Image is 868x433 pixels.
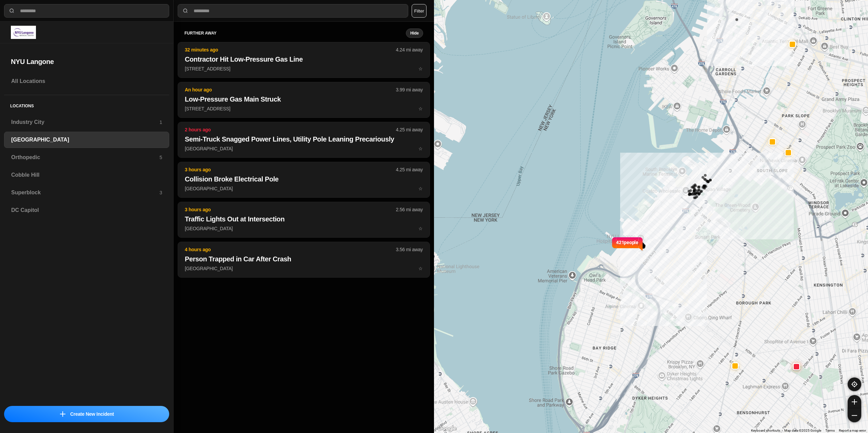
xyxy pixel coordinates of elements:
span: star [418,186,423,191]
p: 4.25 mi away [396,166,423,173]
a: Terms (opens in new tab) [825,429,835,432]
button: zoom-in [848,395,861,409]
a: 4 hours ago3.56 mi awayPerson Trapped in Car After Crash[GEOGRAPHIC_DATA]star [178,265,430,271]
span: star [418,266,423,271]
img: search [8,7,15,14]
p: 4 hours ago [185,246,396,253]
a: Superblock3 [4,185,169,201]
h3: All Locations [11,77,162,85]
a: [GEOGRAPHIC_DATA] [4,132,169,148]
span: star [418,226,423,231]
span: star [418,66,423,71]
h2: Semi-Truck Snagged Power Lines, Utility Pole Leaning Precariously [185,134,423,144]
p: 4.25 mi away [396,126,423,133]
p: 3 hours ago [185,166,396,173]
a: Orthopedic5 [4,149,169,166]
img: search [182,7,189,14]
img: recenter [851,381,857,387]
h2: Collision Broke Electrical Pole [185,174,423,184]
h5: further away [184,30,406,36]
p: 3.99 mi away [396,86,423,93]
button: 3 hours ago4.25 mi awayCollision Broke Electrical Pole[GEOGRAPHIC_DATA]star [178,162,430,198]
img: notch [638,236,644,251]
a: 3 hours ago4.25 mi awayCollision Broke Electrical Pole[GEOGRAPHIC_DATA]star [178,186,430,191]
p: An hour ago [185,86,396,93]
span: star [418,106,423,111]
a: Industry City1 [4,114,169,130]
img: zoom-in [852,399,857,405]
h3: DC Capitol [11,206,162,214]
p: 2.56 mi away [396,206,423,213]
h2: Person Trapped in Car After Crash [185,254,423,264]
h2: Low-Pressure Gas Main Struck [185,94,423,104]
h3: Orthopedic [11,153,159,161]
button: recenter [848,377,861,391]
a: 3 hours ago2.56 mi awayTraffic Lights Out at Intersection[GEOGRAPHIC_DATA]star [178,225,430,231]
img: icon [60,411,65,417]
h2: NYU Langone [11,57,162,66]
p: [GEOGRAPHIC_DATA] [185,225,423,232]
p: 1 [159,119,162,126]
p: 32 minutes ago [185,46,396,53]
h3: Cobble Hill [11,171,162,179]
button: zoom-out [848,409,861,422]
img: Google [436,424,458,433]
a: Open this area in Google Maps (opens a new window) [436,424,458,433]
a: Report a map error [839,429,866,432]
p: 3 hours ago [185,206,396,213]
p: [STREET_ADDRESS] [185,65,423,72]
a: 2 hours ago4.25 mi awaySemi-Truck Snagged Power Lines, Utility Pole Leaning Precariously[GEOGRAPH... [178,146,430,151]
p: [STREET_ADDRESS] [185,105,423,112]
button: 3 hours ago2.56 mi awayTraffic Lights Out at Intersection[GEOGRAPHIC_DATA]star [178,202,430,238]
button: 2 hours ago4.25 mi awaySemi-Truck Snagged Power Lines, Utility Pole Leaning Precariously[GEOGRAPH... [178,122,430,158]
p: 3.56 mi away [396,246,423,253]
p: 2 hours ago [185,126,396,133]
p: 4.24 mi away [396,46,423,53]
p: [GEOGRAPHIC_DATA] [185,185,423,192]
img: zoom-out [852,413,857,418]
span: Map data ©2025 Google [784,429,821,432]
h2: Traffic Lights Out at Intersection [185,214,423,224]
a: DC Capitol [4,202,169,218]
button: An hour ago3.99 mi awayLow-Pressure Gas Main Struck[STREET_ADDRESS]star [178,82,430,118]
h5: Locations [4,95,169,114]
p: [GEOGRAPHIC_DATA] [185,145,423,152]
button: iconCreate New Incident [4,406,169,422]
a: All Locations [4,73,169,89]
h3: Superblock [11,189,159,197]
button: 4 hours ago3.56 mi awayPerson Trapped in Car After Crash[GEOGRAPHIC_DATA]star [178,242,430,278]
p: 421 people [616,239,638,254]
img: logo [11,26,36,39]
p: 3 [159,189,162,196]
button: Filter [412,4,427,18]
p: 5 [159,154,162,161]
h2: Contractor Hit Low-Pressure Gas Line [185,55,423,64]
button: 32 minutes ago4.24 mi awayContractor Hit Low-Pressure Gas Line[STREET_ADDRESS]star [178,42,430,78]
p: Create New Incident [70,411,114,417]
button: Keyboard shortcuts [751,428,780,433]
h3: Industry City [11,118,159,126]
a: 32 minutes ago4.24 mi awayContractor Hit Low-Pressure Gas Line[STREET_ADDRESS]star [178,66,430,71]
small: Hide [410,30,419,36]
p: [GEOGRAPHIC_DATA] [185,265,423,272]
a: Cobble Hill [4,167,169,183]
h3: [GEOGRAPHIC_DATA] [11,136,162,144]
a: An hour ago3.99 mi awayLow-Pressure Gas Main Struck[STREET_ADDRESS]star [178,106,430,111]
button: Hide [406,28,423,38]
span: star [418,146,423,151]
img: notch [611,236,616,251]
